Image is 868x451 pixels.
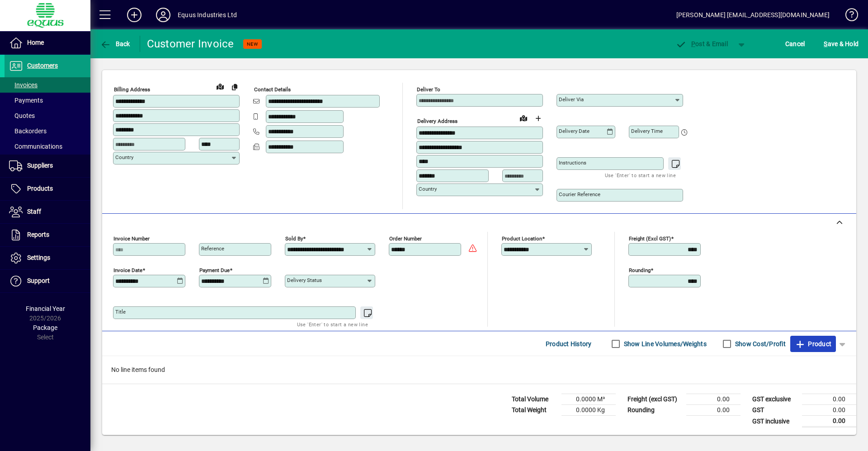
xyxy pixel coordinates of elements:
span: Communications [9,143,62,150]
span: Financial Year [26,305,65,312]
td: Total Weight [507,405,561,416]
span: P [691,40,695,47]
td: GST exclusive [748,394,802,405]
app-page-header-button: Back [90,36,140,52]
span: Quotes [9,112,35,119]
label: Show Cost/Profit [733,339,786,348]
mat-label: Invoice number [113,235,150,242]
button: Save & Hold [821,36,861,52]
span: Products [27,185,53,192]
mat-label: Country [115,154,133,160]
a: Settings [5,247,90,269]
span: Payments [9,97,43,104]
a: Staff [5,201,90,223]
span: ave & Hold [824,37,859,51]
button: Profile [149,7,178,23]
a: Quotes [5,108,90,123]
td: Total Volume [507,394,561,405]
span: Product [795,337,831,351]
label: Show Line Volumes/Weights [622,339,707,348]
td: 0.00 [686,405,741,416]
span: Reports [27,231,49,238]
mat-label: Title [115,309,126,315]
a: Reports [5,224,90,246]
td: 0.0000 M³ [561,394,616,405]
mat-label: Sold by [285,235,303,242]
mat-label: Instructions [559,160,586,166]
mat-label: Payment due [199,267,230,273]
mat-label: Deliver via [559,96,584,103]
button: Back [98,36,132,52]
button: Copy to Delivery address [227,80,242,94]
button: Post & Email [671,36,732,52]
td: Freight (excl GST) [623,394,686,405]
a: Knowledge Base [839,2,857,31]
mat-label: Order number [389,235,422,242]
td: 0.00 [802,394,856,405]
a: Products [5,178,90,200]
button: Product [790,336,836,352]
span: S [824,40,827,47]
span: Staff [27,208,41,215]
a: Suppliers [5,155,90,177]
span: Customers [27,62,58,69]
span: NEW [247,41,258,47]
mat-hint: Use 'Enter' to start a new line [605,170,676,180]
span: Settings [27,254,50,261]
mat-label: Country [419,186,437,192]
div: No line items found [102,356,856,384]
div: Equus Industries Ltd [178,8,237,22]
span: Package [33,324,57,331]
span: Back [100,40,130,47]
td: Rounding [623,405,686,416]
td: GST inclusive [748,416,802,427]
mat-label: Delivery status [287,277,322,283]
mat-label: Delivery date [559,128,590,134]
span: Suppliers [27,162,53,169]
mat-label: Deliver To [417,86,440,93]
span: Home [27,39,44,46]
a: Support [5,270,90,292]
a: Home [5,32,90,54]
span: Backorders [9,127,47,135]
span: Cancel [785,37,805,51]
mat-label: Invoice date [113,267,142,273]
div: Customer Invoice [147,37,234,51]
a: View on map [516,111,531,125]
button: Product History [542,336,595,352]
mat-label: Product location [502,235,542,242]
a: Invoices [5,77,90,93]
td: 0.00 [802,405,856,416]
span: Support [27,277,50,284]
button: Choose address [531,111,545,126]
div: [PERSON_NAME] [EMAIL_ADDRESS][DOMAIN_NAME] [676,8,830,22]
td: GST [748,405,802,416]
mat-label: Rounding [629,267,651,273]
span: ost & Email [675,40,728,47]
button: Add [120,7,149,23]
mat-label: Freight (excl GST) [629,235,671,242]
span: Product History [546,337,592,351]
mat-label: Reference [201,245,224,252]
mat-hint: Use 'Enter' to start a new line [297,319,368,329]
a: View on map [213,79,227,94]
button: Cancel [783,36,807,52]
td: 0.00 [686,394,741,405]
td: 0.00 [802,416,856,427]
a: Backorders [5,123,90,139]
td: 0.0000 Kg [561,405,616,416]
mat-label: Delivery time [631,128,663,134]
span: Invoices [9,81,38,89]
a: Payments [5,93,90,108]
mat-label: Courier Reference [559,191,600,197]
a: Communications [5,139,90,154]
